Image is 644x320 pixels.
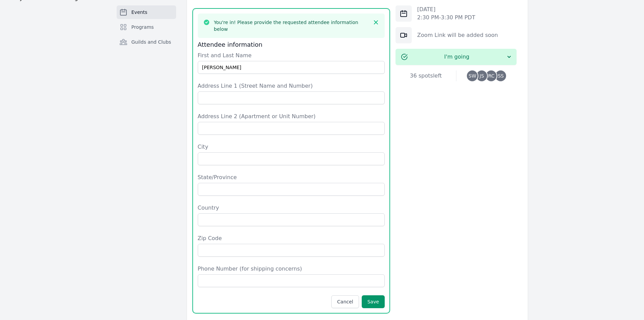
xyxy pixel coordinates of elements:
h3: You're in! Please provide the requested attendee information below [214,19,369,33]
span: JS [480,73,484,78]
a: Guilds and Clubs [117,35,176,49]
button: I'm going [396,49,517,65]
label: Address Line 2 (Apartment or Unit Number) [198,112,385,121]
p: 2:30 PM - 3:30 PM PDT [417,14,475,22]
span: SW [469,73,476,78]
a: Events [117,5,176,19]
a: Programs [117,20,176,34]
label: City [198,143,385,151]
label: Country [198,204,385,212]
p: [DATE] [417,5,475,14]
label: Phone Number (for shipping concerns) [198,265,385,273]
button: Cancel [331,295,359,308]
a: Zoom Link will be added soon [417,32,498,38]
span: SS [498,73,504,78]
h3: Attendee information [198,41,385,49]
nav: Sidebar [117,5,176,60]
label: Address Line 1 (Street Name and Number) [198,82,385,90]
label: Zip Code [198,234,385,242]
span: Programs [132,24,154,30]
button: Save [362,295,385,308]
div: 36 spots left [396,72,456,80]
span: RC [488,73,495,78]
label: State/Province [198,173,385,182]
span: Events [132,9,147,16]
label: First and Last Name [198,51,385,60]
span: Guilds and Clubs [132,39,171,45]
span: I'm going [408,53,506,61]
